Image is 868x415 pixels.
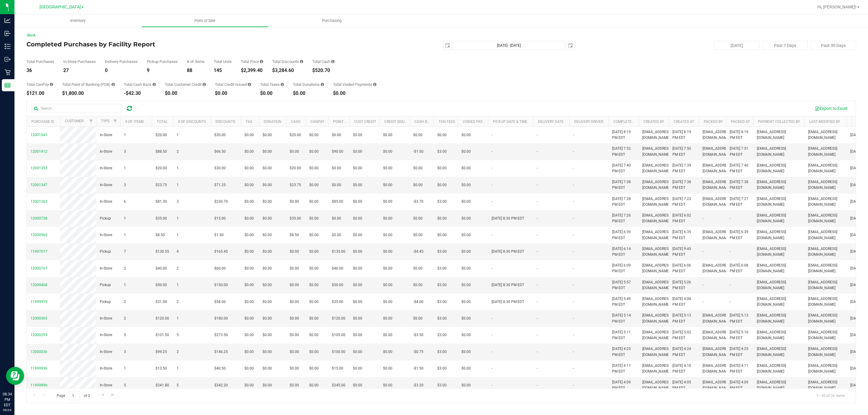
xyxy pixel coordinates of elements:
div: $0.00 [260,91,284,96]
a: Delivery Driver [574,120,603,124]
a: Txn Fees [439,120,455,124]
span: [EMAIL_ADDRESS][DOMAIN_NAME] [703,196,732,207]
a: Go to the last page [108,391,117,399]
inline-svg: Analytics [5,17,11,23]
a: Cash Back [414,120,434,124]
span: $0.00 [353,232,362,238]
a: Point of Banking (POB) [333,120,376,124]
span: $35.00 [156,216,167,221]
span: 1 [124,216,126,221]
a: Type [101,119,110,123]
div: Total Units [214,60,232,64]
span: $0.00 [437,216,447,221]
div: Total CanPay [27,83,53,86]
div: 145 [214,68,232,73]
div: $0.00 [215,91,251,96]
div: Total Taxes [260,83,284,86]
span: 12000962 [30,233,47,237]
inline-svg: Reports [5,82,11,88]
span: [DATE] 7:40 PM EDT [730,163,750,174]
span: $1.50 [214,232,224,238]
span: - [573,149,574,154]
span: 12000728 [30,216,47,220]
span: $0.00 [353,199,362,204]
a: Filter [86,116,96,126]
span: $0.00 [309,132,319,138]
span: $0.00 [437,132,447,138]
div: $2,399.40 [241,68,263,73]
span: $0.00 [309,232,319,238]
span: 1 [124,232,126,238]
span: $0.00 [244,165,254,171]
span: - [537,132,538,138]
a: CanPay [310,120,324,124]
span: [EMAIL_ADDRESS][DOMAIN_NAME] [703,229,732,241]
span: $20.00 [290,165,301,171]
span: - [537,232,538,238]
span: $23.75 [156,182,167,188]
div: 27 [63,68,96,73]
i: Sum of the total prices of all purchases in the date range. [260,60,263,64]
span: [EMAIL_ADDRESS][DOMAIN_NAME] [642,196,671,207]
span: 12000468 [30,283,47,287]
span: -$3.70 [413,199,423,204]
a: Donation [264,120,281,124]
span: [EMAIL_ADDRESS][DOMAIN_NAME] [703,146,732,157]
span: [DATE] 7:38 PM EDT [672,179,695,191]
span: [DATE] 7:23 PM EDT [672,196,695,207]
span: [EMAIL_ADDRESS][DOMAIN_NAME] [757,129,801,141]
a: Delivery Date [538,120,564,124]
span: $0.00 [383,216,392,221]
a: Payment Collected By [758,120,800,124]
a: # of Discounts [178,120,206,124]
div: Total Point of Banking (POB) [62,83,115,86]
span: 11999936 [30,366,47,370]
span: [DATE] 6:39 PM EDT [730,229,750,241]
div: Total Cash [312,60,335,64]
span: In-Store [100,232,112,238]
span: [EMAIL_ADDRESS][DOMAIN_NAME] [642,179,671,191]
div: In Store Purchases [63,60,96,64]
span: 11997017 [30,249,47,254]
iframe: Resource center [6,367,24,385]
span: $0.00 [437,165,447,171]
span: $0.00 [309,165,319,171]
span: 1 [124,165,126,171]
span: $20.00 [156,132,167,138]
a: Discounts [215,120,235,124]
span: - [537,216,538,221]
span: [EMAIL_ADDRESS][DOMAIN_NAME] [808,179,843,191]
span: $85.00 [332,199,343,204]
span: $0.00 [353,132,362,138]
span: [DATE] 8:19 PM EDT [672,129,695,141]
span: $0.00 [413,216,423,221]
span: $8.50 [290,232,299,238]
span: - [573,132,574,138]
a: Filter [110,116,120,126]
span: - [537,182,538,188]
span: $35.00 [290,216,301,221]
span: $0.00 [263,132,272,138]
span: - [492,199,492,204]
span: $3.00 [437,149,447,154]
span: [EMAIL_ADDRESS][DOMAIN_NAME] [703,179,732,191]
span: - [573,182,574,188]
div: Total Donations [293,83,324,86]
i: Sum of all voided payment transaction amounts, excluding tips and transaction fees, for all purch... [373,83,376,86]
span: $0.00 [244,182,254,188]
div: $0.00 [333,91,376,96]
span: [DATE] 7:26 PM EDT [612,213,635,224]
i: Sum of the successful, non-voided payments using account credit for all purchases in the date range. [203,83,206,86]
span: $0.00 [413,132,423,138]
span: $0.00 [332,182,341,188]
a: Created At [674,120,694,124]
a: Go to the next page [99,391,108,399]
span: 3 [177,199,179,204]
span: $0.00 [332,216,341,221]
span: $88.50 [156,149,167,154]
i: Sum of the total taxes for all purchases in the date range. [281,83,284,86]
span: [DATE] 7:38 PM EDT [730,179,750,191]
span: $0.00 [244,132,254,138]
span: 1 [177,216,179,221]
span: - [573,232,574,238]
